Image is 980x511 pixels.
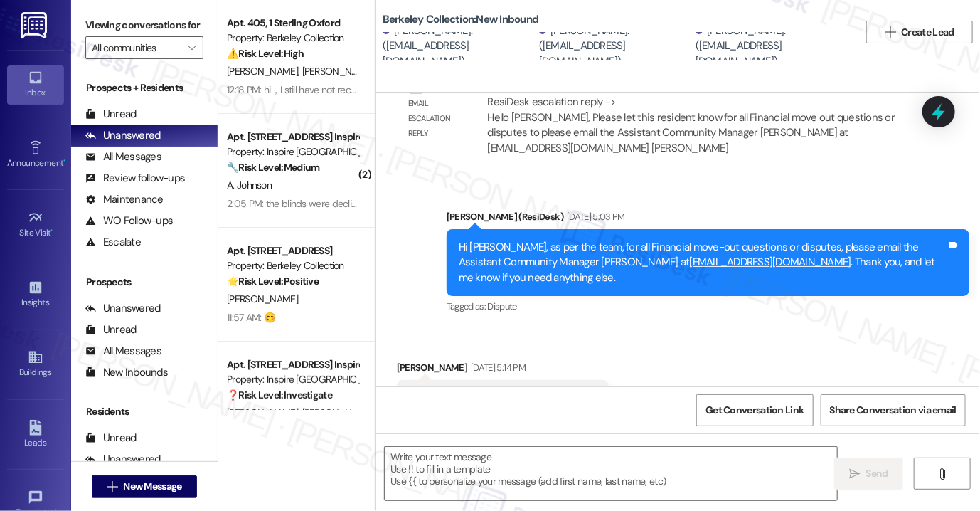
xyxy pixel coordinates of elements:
span: [PERSON_NAME] [227,65,302,78]
div: [DATE] 5:03 PM [563,209,625,224]
span: Share Conversation via email [830,403,957,418]
b: Berkeley Collection: New Inbound [383,12,539,27]
div: 2:05 PM: the blinds were declined previously we already had something up we let the maintence tea... [227,197,859,210]
i:  [107,481,117,492]
div: Review follow-ups [85,171,185,186]
button: Get Conversation Link [696,394,813,426]
div: Prospects + Residents [71,80,218,95]
div: WO Follow-ups [85,214,173,228]
div: 11:57 AM: 😊 [227,311,275,324]
div: Unanswered [85,301,161,316]
div: Unread [85,431,137,446]
div: Unread [85,107,137,122]
span: New Message [123,479,181,494]
div: Property: Berkeley Collection [227,31,358,46]
span: • [51,226,53,236]
strong: 🌟 Risk Level: Positive [227,275,319,288]
div: Property: Inspire [GEOGRAPHIC_DATA] [227,144,358,159]
span: Create Lead [902,25,954,40]
div: [PERSON_NAME]. ([EMAIL_ADDRESS][DOMAIN_NAME]) [539,23,692,69]
div: [PERSON_NAME] (ResiDesk) [447,209,969,229]
span: A. Johnson [227,179,272,191]
a: [EMAIL_ADDRESS][DOMAIN_NAME] [690,255,851,269]
div: Apt. [STREET_ADDRESS] Inspire Homes [GEOGRAPHIC_DATA] [227,357,358,372]
div: Tagged as: [447,296,969,317]
div: Unanswered [85,128,161,143]
strong: ⚠️ Risk Level: High [227,47,304,60]
div: All Messages [85,149,161,164]
span: Send [866,466,888,481]
a: Leads [7,416,64,454]
div: Prospects [71,275,218,290]
span: Dispute [488,300,517,312]
div: Apt. 405, 1 Sterling Oxford [227,16,358,31]
div: Email escalation reply [408,96,464,142]
a: Inbox [7,65,64,104]
div: Hi [PERSON_NAME], as per the team, for all Financial move-out questions or disputes, please email... [459,240,947,285]
div: Apt. [STREET_ADDRESS] Inspire Homes [GEOGRAPHIC_DATA] [227,130,358,144]
label: Viewing conversations for [85,14,203,36]
div: Property: Berkeley Collection [227,258,358,273]
img: ResiDesk Logo [21,12,50,38]
div: All Messages [85,344,161,359]
span: [PERSON_NAME] [302,65,373,78]
button: Create Lead [866,21,973,43]
a: Site Visit • [7,206,64,244]
span: [PERSON_NAME] [227,293,298,305]
button: Share Conversation via email [821,394,966,426]
div: Residents [71,404,218,419]
a: Buildings [7,345,64,384]
div: New Inbounds [85,365,168,380]
button: New Message [92,475,197,498]
div: Property: Inspire [GEOGRAPHIC_DATA] [227,372,358,387]
i:  [188,42,196,53]
i:  [885,26,895,38]
div: Maintenance [85,192,164,207]
i:  [849,468,860,480]
div: Escalate [85,235,141,250]
div: Apt. [STREET_ADDRESS] [227,243,358,258]
span: • [63,156,65,166]
input: All communities [92,36,181,59]
div: [PERSON_NAME]. ([EMAIL_ADDRESS][DOMAIN_NAME]) [383,23,536,69]
div: ResiDesk escalation reply -> Hello [PERSON_NAME], Please let this resident know for all Financial... [488,95,895,154]
a: Insights • [7,275,64,314]
strong: 🔧 Risk Level: Medium [227,161,319,174]
span: [PERSON_NAME] [302,406,377,419]
span: [PERSON_NAME] [227,406,302,419]
div: Unread [85,322,137,337]
button: Send [834,458,903,490]
span: Get Conversation Link [705,403,804,418]
div: [DATE] 5:14 PM [467,360,526,375]
i:  [937,468,948,480]
span: • [49,295,51,305]
strong: ❓ Risk Level: Investigate [227,389,332,401]
div: [PERSON_NAME] [397,360,609,380]
div: [PERSON_NAME]. ([EMAIL_ADDRESS][DOMAIN_NAME]) [696,23,848,69]
div: 12:18 PM: hi，I still have not received the refund, what should I do? [227,83,495,96]
div: Unanswered [85,452,161,467]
